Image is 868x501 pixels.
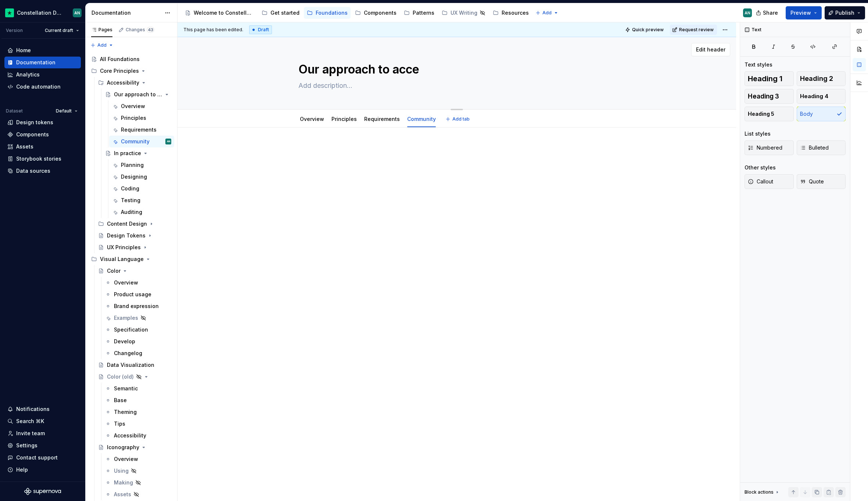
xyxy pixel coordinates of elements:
[16,405,50,413] div: Notifications
[6,28,23,33] div: Version
[95,241,174,253] a: UX Principles
[194,9,254,17] div: Welcome to Constellation
[16,442,37,449] div: Settings
[102,89,174,100] a: Our approach to acc
[16,430,45,437] div: Invite team
[114,408,137,416] div: Theming
[745,89,794,104] button: Heading 3
[126,27,154,33] div: Changes
[5,8,14,17] img: d602db7a-5e75-4dfe-a0a4-4b8163c7bad2.png
[4,165,81,177] a: Data sources
[114,432,146,439] div: Accessibility
[797,71,846,86] button: Heading 2
[679,27,714,33] span: Request review
[107,267,121,275] div: Color
[404,111,439,126] div: Community
[102,147,174,159] a: In practice
[102,300,174,312] a: Brand expression
[74,10,80,16] div: AN
[102,418,174,430] a: Tips
[786,6,822,19] button: Preview
[114,279,138,286] div: Overview
[109,194,174,206] a: Testing
[114,150,141,157] div: In practice
[107,373,134,380] div: Color (old)
[745,164,776,171] div: Other styles
[24,488,61,495] svg: Supernova Logo
[407,116,436,122] a: Community
[102,347,174,359] a: Changelog
[114,385,138,392] div: Semantic
[4,403,81,415] button: Notifications
[56,108,72,114] span: Default
[16,119,53,126] div: Design tokens
[4,81,81,93] a: Code automation
[102,324,174,336] a: Specification
[670,25,717,35] button: Request review
[490,7,532,19] a: Resources
[102,406,174,418] a: Theming
[121,173,147,180] div: Designing
[114,91,162,98] div: Our approach to acc
[270,9,300,17] div: Get started
[121,208,142,216] div: Auditing
[107,361,154,369] div: Data Visualization
[800,93,828,100] span: Heading 4
[100,56,140,63] div: All Foundations
[109,136,174,147] a: CommunityAN
[752,6,783,19] button: Share
[745,140,794,155] button: Numbered
[53,106,81,116] button: Default
[102,430,174,441] a: Accessibility
[316,9,348,17] div: Foundations
[109,183,174,194] a: Coding
[100,255,144,263] div: Visual Language
[114,291,151,298] div: Product usage
[4,44,81,56] a: Home
[88,40,116,50] button: Add
[4,415,81,427] button: Search ⌘K
[16,466,28,473] div: Help
[790,9,811,17] span: Preview
[6,108,23,114] div: Dataset
[623,25,667,35] button: Quick preview
[304,7,351,19] a: Foundations
[542,10,552,16] span: Add
[121,185,139,192] div: Coding
[745,71,794,86] button: Heading 1
[102,453,174,465] a: Overview
[800,75,833,82] span: Heading 2
[102,312,174,324] a: Examples
[745,487,780,497] div: Block actions
[95,265,174,277] a: Color
[121,138,150,145] div: Community
[16,71,40,78] div: Analytics
[797,174,846,189] button: Quote
[109,171,174,183] a: Designing
[167,138,170,145] div: AN
[102,394,174,406] a: Base
[696,46,725,53] span: Edit header
[95,359,174,371] a: Data Visualization
[17,9,64,17] div: Constellation Design System
[4,129,81,140] a: Components
[42,25,82,36] button: Current draft
[109,206,174,218] a: Auditing
[114,303,159,310] div: Brand expression
[16,47,31,54] div: Home
[439,7,488,19] a: UX Writing
[88,253,174,265] div: Visual Language
[4,452,81,464] button: Contact support
[182,6,532,20] div: Page tree
[745,174,794,189] button: Callout
[331,116,357,122] a: Principles
[800,178,824,185] span: Quote
[95,230,174,241] a: Design Tokens
[107,232,146,239] div: Design Tokens
[4,69,81,80] a: Analytics
[16,454,58,461] div: Contact support
[102,336,174,347] a: Develop
[102,477,174,489] a: Making
[107,244,141,251] div: UX Principles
